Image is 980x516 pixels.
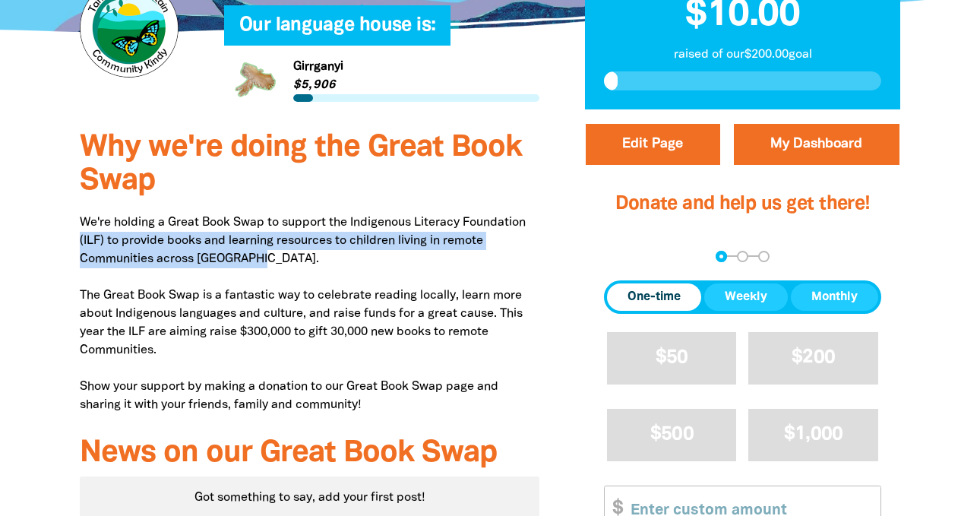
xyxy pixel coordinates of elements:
[586,124,720,165] button: Edit Page
[656,349,688,366] span: $50
[80,437,539,470] h3: News on our Great Book Swap
[80,134,522,195] span: Why we're doing the Great Book Swap
[607,283,701,311] button: One-time
[80,214,539,414] p: We're holding a Great Book Swap to support the Indigenous Literacy Foundation (ILF) to provide bo...
[704,283,788,311] button: Weekly
[758,251,770,262] button: Navigate to step 3 of 3 to enter your payment details
[607,409,737,461] button: $500
[725,288,767,306] span: Weekly
[628,288,681,306] span: One-time
[748,409,878,461] button: $1,000
[811,288,858,306] span: Monthly
[604,46,881,64] p: raised of our $200.00 goal
[604,280,881,314] div: Donation frequency
[716,251,727,262] button: Navigate to step 1 of 3 to enter your donation amount
[737,251,748,262] button: Navigate to step 2 of 3 to enter your details
[791,283,878,311] button: Monthly
[650,426,694,443] span: $500
[607,332,737,385] button: $50
[784,426,843,443] span: $1,000
[748,332,878,385] button: $200
[239,17,435,46] span: Our language house is:
[224,30,539,40] h6: My Team
[615,195,871,213] span: Donate and help us get there!
[792,349,835,366] span: $200
[734,124,899,165] a: My Dashboard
